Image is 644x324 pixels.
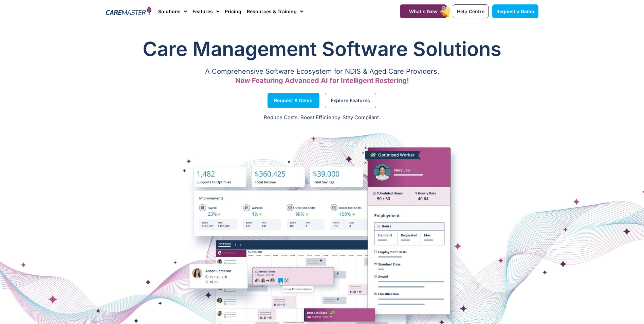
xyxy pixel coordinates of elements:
a: What's New [400,4,447,18]
span: Request a Demo [496,8,534,14]
a: Explore Features [325,93,376,108]
a: Request a Demo [492,4,538,18]
span: Explore Features [331,99,370,102]
a: Help Centre [453,4,489,18]
p: A Comprehensive Software Ecosystem for NDIS & Aged Care Providers. [106,69,538,74]
img: CareMaster Logo [106,6,152,17]
span: What's New [409,8,438,14]
span: Now Featuring Advanced AI for Intelligent Rostering! [235,76,409,85]
span: Request a Demo [274,99,313,102]
p: Reduce Costs. Boost Efficiency. Stay Compliant. [4,114,640,122]
a: Request a Demo [268,93,319,108]
span: Help Centre [457,8,484,14]
h1: Care Management Software Solutions [106,35,538,62]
